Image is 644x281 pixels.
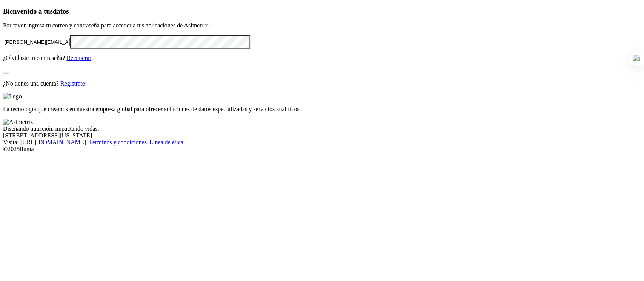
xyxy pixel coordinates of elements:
a: Línea de ética [149,139,183,145]
div: [STREET_ADDRESS][US_STATE]. [3,132,641,139]
img: Logo [3,93,22,100]
a: Recuperar [66,55,91,61]
div: Diseñando nutrición, impactando vidas. [3,125,641,132]
h3: Bienvenido a tus [3,7,641,15]
a: Términos y condiciones [89,139,147,145]
p: ¿Olvidaste tu contraseña? [3,55,641,61]
a: [URL][DOMAIN_NAME] [20,139,86,145]
p: Por favor ingresa tu correo y contraseña para acceder a tus aplicaciones de Asimetrix: [3,22,641,29]
a: Regístrate [60,80,85,87]
span: datos [53,7,69,15]
p: La tecnología que creamos en nuestra empresa global para ofrecer soluciones de datos especializad... [3,106,641,113]
div: © 2025 Iluma [3,146,641,153]
input: Tu correo [3,38,70,46]
img: Asimetrix [3,119,33,125]
p: ¿No tienes una cuenta? [3,80,641,87]
div: Visita : | | [3,139,641,146]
